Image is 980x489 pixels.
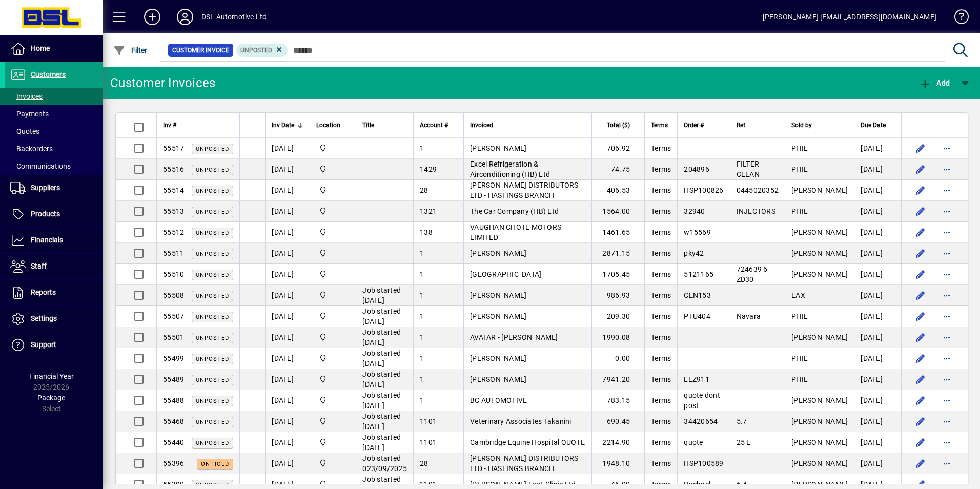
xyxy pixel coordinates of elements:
[163,165,184,173] span: 55516
[684,119,704,131] span: Order #
[470,354,526,362] span: [PERSON_NAME]
[196,419,229,425] span: Unposted
[651,417,671,425] span: Terms
[316,437,350,448] span: Central
[737,160,760,178] span: FILTER CLEAN
[362,119,407,131] div: Title
[651,270,671,278] span: Terms
[265,243,310,264] td: [DATE]
[470,333,558,341] span: AVATAR - [PERSON_NAME]
[316,119,340,131] span: Location
[651,186,671,194] span: Terms
[763,9,936,25] div: [PERSON_NAME] [EMAIL_ADDRESS][DOMAIN_NAME]
[651,119,668,131] span: Terms
[598,119,639,131] div: Total ($)
[470,249,526,257] span: [PERSON_NAME]
[470,160,550,178] span: Excel Refrigeration & Airconditioning (HB) Ltd
[591,201,644,222] td: 1564.00
[265,411,310,432] td: [DATE]
[737,186,779,194] span: 0445020352
[136,8,169,26] button: Add
[265,222,310,243] td: [DATE]
[420,165,437,173] span: 1429
[938,455,955,472] button: More options
[316,332,350,343] span: Central
[651,312,671,320] span: Terms
[362,349,401,368] span: Job started [DATE]
[420,207,437,215] span: 1321
[470,181,579,199] span: [PERSON_NAME] DISTRIBUTORS LTD - HASTINGS BRANCH
[938,434,955,451] button: More options
[31,314,57,322] span: Settings
[591,348,644,369] td: 0.00
[265,327,310,348] td: [DATE]
[31,236,63,244] span: Financials
[470,480,576,488] span: [PERSON_NAME] Foot Clinic Ltd
[362,370,401,389] span: Job started [DATE]
[591,159,644,180] td: 74.75
[5,157,103,175] a: Communications
[470,119,585,131] div: Invoiced
[791,207,808,215] span: PHIL
[591,138,644,159] td: 706.92
[591,264,644,285] td: 1705.45
[791,144,808,152] span: PHIL
[651,480,671,488] span: Terms
[470,270,541,278] span: [GEOGRAPHIC_DATA]
[316,395,350,406] span: Central
[947,2,967,35] a: Knowledge Base
[684,375,709,383] span: LEZ911
[316,206,350,217] span: Central
[912,182,928,198] button: Edit
[5,201,103,227] a: Products
[938,392,955,409] button: More options
[607,119,630,131] span: Total ($)
[316,142,350,154] span: Central
[938,308,955,324] button: More options
[163,291,184,299] span: 55508
[265,432,310,453] td: [DATE]
[362,391,401,410] span: Job started [DATE]
[265,453,310,474] td: [DATE]
[737,119,779,131] div: Ref
[651,438,671,446] span: Terms
[651,396,671,404] span: Terms
[240,47,272,54] span: Unposted
[362,433,401,452] span: Job started [DATE]
[854,180,901,201] td: [DATE]
[265,180,310,201] td: [DATE]
[163,459,184,467] span: 55396
[591,180,644,201] td: 406.53
[791,480,848,488] span: [PERSON_NAME]
[196,440,229,446] span: Unposted
[684,291,711,299] span: CEN153
[791,270,848,278] span: [PERSON_NAME]
[854,411,901,432] td: [DATE]
[470,144,526,152] span: [PERSON_NAME]
[912,329,928,345] button: Edit
[265,348,310,369] td: [DATE]
[272,119,294,131] span: Inv Date
[791,249,848,257] span: [PERSON_NAME]
[163,207,184,215] span: 55513
[5,280,103,305] a: Reports
[163,144,184,152] span: 55517
[316,353,350,364] span: Central
[163,375,184,383] span: 55489
[5,175,103,201] a: Suppliers
[591,411,644,432] td: 690.45
[31,184,60,192] span: Suppliers
[912,434,928,451] button: Edit
[362,412,401,431] span: Job started [DATE]
[470,291,526,299] span: [PERSON_NAME]
[196,377,229,383] span: Unposted
[5,332,103,358] a: Support
[651,459,671,467] span: Terms
[854,327,901,348] td: [DATE]
[684,480,710,488] span: Rachael
[737,312,761,320] span: Navara
[684,249,704,257] span: pky42
[591,243,644,264] td: 2871.15
[196,314,229,320] span: Unposted
[912,350,928,366] button: Edit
